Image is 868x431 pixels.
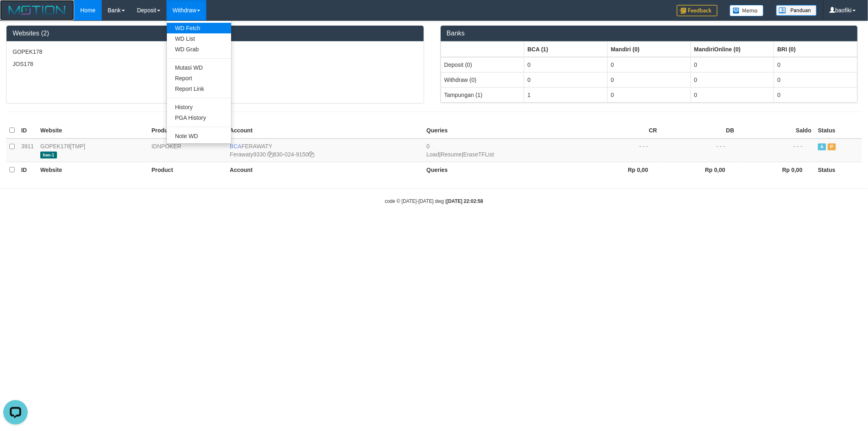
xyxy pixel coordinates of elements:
[447,30,852,37] h3: Banks
[423,123,583,139] th: Queries
[227,162,423,177] th: Account
[583,139,660,162] td: - - -
[441,42,524,57] th: Group: activate to sort column ascending
[40,152,57,158] span: bao-1
[167,62,231,73] a: Mutasi WD
[730,5,764,16] img: Button%20Memo.svg
[6,4,68,16] img: MOTION_logo.png
[267,151,273,158] a: Copy Ferawaty9330 to clipboard
[524,42,608,57] th: Group: activate to sort column ascending
[385,198,483,204] small: code © [DATE]-[DATE] dwg |
[583,123,660,139] th: CR
[607,57,691,73] td: 0
[441,57,524,73] td: Deposit (0)
[37,123,148,139] th: Website
[426,143,494,158] span: | |
[167,44,231,55] a: WD Grab
[13,48,418,56] p: GOPEK178
[828,143,836,150] span: Paused
[18,123,37,139] th: ID
[167,23,231,33] a: WD Fetch
[18,162,37,177] th: ID
[167,102,231,112] a: History
[607,72,691,87] td: 0
[583,162,660,177] th: Rp 0,00
[691,72,774,87] td: 0
[660,123,738,139] th: DB
[774,57,857,73] td: 0
[227,139,423,162] td: FERAWATY 830-024-9150
[37,162,148,177] th: Website
[691,57,774,73] td: 0
[815,123,862,139] th: Status
[3,3,28,28] button: Open LiveChat chat widget
[660,162,738,177] th: Rp 0,00
[167,112,231,123] a: PGA History
[441,87,524,102] td: Tampungan (1)
[167,33,231,44] a: WD List
[148,123,226,139] th: Product
[37,139,148,162] td: [TMP]
[167,73,231,84] a: Report
[524,72,608,87] td: 0
[230,151,266,158] a: Ferawaty9330
[691,87,774,102] td: 0
[13,30,418,37] h3: Websites (2)
[737,123,815,139] th: Saldo
[607,87,691,102] td: 0
[815,162,862,177] th: Status
[308,151,314,158] a: Copy 8300249150 to clipboard
[737,139,815,162] td: - - -
[774,87,857,102] td: 0
[446,198,483,204] strong: [DATE] 22:02:58
[607,42,691,57] th: Group: activate to sort column ascending
[737,162,815,177] th: Rp 0,00
[426,151,439,158] a: Load
[818,143,826,150] span: Active
[227,123,423,139] th: Account
[774,72,857,87] td: 0
[524,57,608,73] td: 0
[167,84,231,94] a: Report Link
[464,151,494,158] a: EraseTFList
[677,5,717,16] img: Feedback.jpg
[426,143,430,150] span: 0
[524,87,608,102] td: 1
[167,131,231,141] a: Note WD
[18,139,37,162] td: 3911
[148,162,226,177] th: Product
[230,143,242,150] span: BCA
[441,151,462,158] a: Resume
[40,143,70,150] a: GOPEK178
[441,72,524,87] td: Withdraw (0)
[13,60,418,68] p: JOS178
[691,42,774,57] th: Group: activate to sort column ascending
[423,162,583,177] th: Queries
[660,139,738,162] td: - - -
[774,42,857,57] th: Group: activate to sort column ascending
[776,5,817,16] img: panduan.png
[148,139,226,162] td: IDNPOKER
